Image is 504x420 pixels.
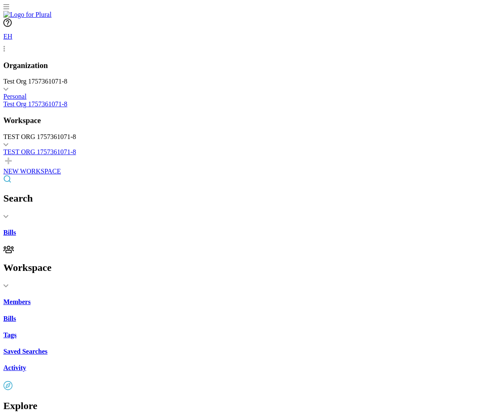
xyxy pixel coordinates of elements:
[3,315,501,323] a: Bills
[3,298,501,306] a: Members
[3,156,501,175] a: NEW WORKSPACE
[3,331,501,339] a: Tags
[3,148,501,156] a: TEST ORG 1757361071-8
[3,29,501,52] a: EH
[3,193,501,204] h2: Search
[3,29,20,45] div: EH
[3,168,501,175] div: NEW WORKSPACE
[3,100,501,108] a: Test Org 1757361071-8
[3,400,501,412] h2: Explore
[3,11,52,18] img: Logo for Plural
[3,262,501,273] h2: Workspace
[3,229,501,236] a: Bills
[3,116,501,125] h3: Workspace
[3,348,501,355] a: Saved Searches
[3,93,501,100] a: Personal
[3,61,501,70] h3: Organization
[3,364,501,372] a: Activity
[3,133,501,141] div: TEST ORG 1757361071-8
[3,78,501,85] div: Test Org 1757361071-8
